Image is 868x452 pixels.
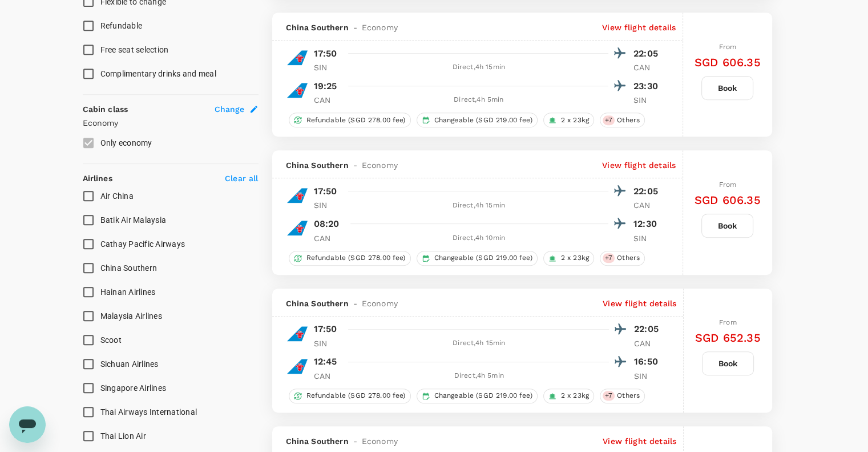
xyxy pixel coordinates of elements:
[314,185,337,198] p: 17:50
[302,115,410,125] span: Refundable (SGD 278.00 fee)
[430,115,537,125] span: Changeable (SGD 219.00 fee)
[100,69,216,78] span: Complimentary drinks and meal
[349,22,362,33] span: -
[430,391,537,401] span: Changeable (SGD 219.00 fee)
[603,298,676,309] p: View flight details
[349,298,362,309] span: -
[289,113,411,127] div: Refundable (SGD 278.00 fee)
[83,174,112,183] strong: Airlines
[556,391,594,401] span: 2 x 23kg
[314,94,342,106] p: CAN
[289,251,411,266] div: Refundable (SGD 278.00 fee)
[702,351,754,375] button: Book
[556,115,594,125] span: 2 x 23kg
[314,199,342,211] p: SIN
[314,47,337,61] p: 17:50
[612,115,644,125] span: Others
[314,217,340,231] p: 08:20
[603,115,615,125] span: + 7
[100,359,159,369] span: Sichuan Airlines
[600,389,645,403] div: +7Others
[719,318,737,326] span: From
[100,45,169,54] span: Free seat selection
[100,138,152,147] span: Only economy
[100,263,158,273] span: China Southern
[349,338,609,349] div: Direct , 4h 15min
[695,191,761,209] h6: SGD 606.35
[349,370,609,382] div: Direct , 4h 5min
[100,431,146,441] span: Thai Lion Air
[718,43,736,51] span: From
[302,391,410,401] span: Refundable (SGD 278.00 fee)
[286,22,349,33] span: China Southern
[695,53,761,71] h6: SGD 606.35
[634,338,663,349] p: CAN
[362,435,398,447] span: Economy
[633,233,662,244] p: SIN
[430,253,537,263] span: Changeable (SGD 219.00 fee)
[286,435,349,447] span: China Southern
[349,233,609,244] div: Direct , 4h 10min
[349,62,609,73] div: Direct , 4h 15min
[556,253,594,263] span: 2 x 23kg
[286,79,309,102] img: CZ
[362,159,398,171] span: Economy
[633,94,662,106] p: SIN
[314,355,337,369] p: 12:45
[633,62,662,73] p: CAN
[417,389,538,403] div: Changeable (SGD 219.00 fee)
[349,200,609,211] div: Direct , 4h 15min
[100,383,167,393] span: Singapore Airlines
[100,21,143,30] span: Refundable
[286,298,349,309] span: China Southern
[602,22,676,33] p: View flight details
[633,217,662,231] p: 12:30
[612,391,644,401] span: Others
[100,239,185,249] span: Cathay Pacific Airways
[302,253,410,263] span: Refundable (SGD 278.00 fee)
[100,215,167,225] span: Batik Air Malaysia
[543,251,594,266] div: 2 x 23kg
[349,94,609,106] div: Direct , 4h 5min
[362,298,398,309] span: Economy
[633,79,662,93] p: 23:30
[543,389,594,403] div: 2 x 23kg
[100,191,134,201] span: Air China
[100,407,197,417] span: Thai Airways International
[602,159,676,171] p: View flight details
[718,181,736,189] span: From
[286,355,309,378] img: CZ
[701,214,753,238] button: Book
[286,322,309,345] img: CZ
[634,322,663,336] p: 22:05
[701,76,753,100] button: Book
[695,329,761,347] h6: SGD 652.35
[286,184,309,207] img: CZ
[417,113,538,127] div: Changeable (SGD 219.00 fee)
[362,22,398,33] span: Economy
[100,335,122,345] span: Scoot
[314,370,342,382] p: CAN
[349,159,362,171] span: -
[634,370,663,382] p: SIN
[215,103,245,115] span: Change
[286,46,309,69] img: CZ
[9,406,46,443] iframe: Button to launch messaging window
[633,199,662,211] p: CAN
[612,253,644,263] span: Others
[633,47,662,61] p: 22:05
[225,173,258,184] p: Clear all
[314,62,342,73] p: SIN
[314,322,337,336] p: 17:50
[314,79,337,93] p: 19:25
[634,355,663,369] p: 16:50
[417,251,538,266] div: Changeable (SGD 219.00 fee)
[633,185,662,198] p: 22:05
[314,338,342,349] p: SIN
[286,159,349,171] span: China Southern
[349,435,362,447] span: -
[100,311,162,321] span: Malaysia Airlines
[83,117,259,129] p: Economy
[100,287,156,297] span: Hainan Airlines
[603,435,676,447] p: View flight details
